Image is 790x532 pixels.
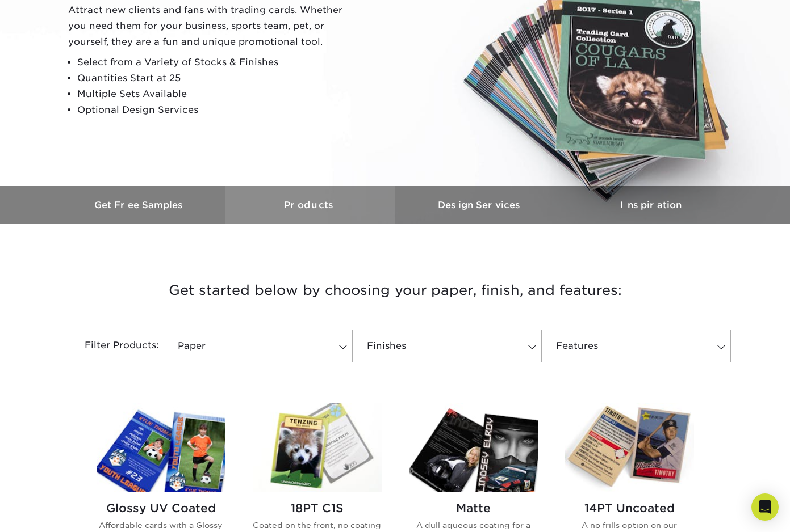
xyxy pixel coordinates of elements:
li: Optional Design Services [77,102,352,118]
h3: Get started below by choosing your paper, finish, and features: [63,265,728,316]
div: Open Intercom Messenger [751,493,779,521]
h3: Products [225,200,395,210]
h3: Design Services [395,200,566,210]
div: Filter Products: [55,330,168,362]
h3: Inspiration [566,200,736,210]
h2: Glossy UV Coated [97,501,225,515]
a: Design Services [395,186,566,224]
a: Get Free Samples [55,186,225,224]
a: Finishes [362,330,542,362]
img: 18PT C1S Trading Cards [253,403,382,492]
h2: 14PT Uncoated [565,501,694,515]
a: Products [225,186,395,224]
h3: Get Free Samples [55,200,225,210]
li: Multiple Sets Available [77,86,352,102]
a: Features [551,330,731,362]
h2: Matte [409,501,538,515]
li: Quantities Start at 25 [77,70,352,86]
h2: 18PT C1S [253,501,382,515]
a: Paper [173,330,353,362]
a: Inspiration [566,186,736,224]
img: Glossy UV Coated Trading Cards [97,403,225,492]
img: Matte Trading Cards [409,403,538,492]
p: Attract new clients and fans with trading cards. Whether you need them for your business, sports ... [68,2,352,50]
img: 14PT Uncoated Trading Cards [565,403,694,492]
li: Select from a Variety of Stocks & Finishes [77,54,352,70]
